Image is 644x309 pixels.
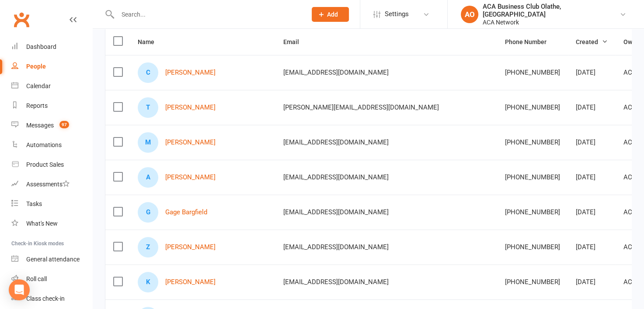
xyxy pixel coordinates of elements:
[283,134,389,151] span: [EMAIL_ADDRESS][DOMAIN_NAME]
[11,175,92,194] a: Assessments
[505,244,560,251] div: [PHONE_NUMBER]
[26,161,64,168] div: Product Sales
[283,99,439,116] span: [PERSON_NAME][EMAIL_ADDRESS][DOMAIN_NAME]
[461,6,478,23] div: AO
[576,209,608,216] div: [DATE]
[138,38,164,45] span: Name
[11,37,92,57] a: Dashboard
[11,155,92,175] a: Product Sales
[11,76,92,96] a: Calendar
[26,200,42,207] div: Tasks
[505,139,560,146] div: [PHONE_NUMBER]
[138,272,158,292] div: Karen
[59,121,69,128] span: 97
[165,104,216,111] a: [PERSON_NAME]
[115,8,300,21] input: Search...
[11,289,92,309] a: Class kiosk mode
[576,174,608,181] div: [DATE]
[165,174,216,181] a: [PERSON_NAME]
[165,209,207,216] a: Gage Bargfield
[165,244,216,251] a: [PERSON_NAME]
[26,82,51,89] div: Calendar
[11,135,92,155] a: Automations
[576,104,608,111] div: [DATE]
[26,275,47,282] div: Roll call
[483,3,620,18] div: ACA Business Club Olathe, [GEOGRAPHIC_DATA]
[11,214,92,233] a: What's New
[505,104,560,111] div: [PHONE_NUMBER]
[483,18,620,26] div: ACA Network
[26,256,80,263] div: General attendance
[505,174,560,181] div: [PHONE_NUMBER]
[10,9,32,31] a: Clubworx
[165,69,216,76] a: [PERSON_NAME]
[505,38,556,45] span: Phone Number
[165,278,216,286] a: [PERSON_NAME]
[576,69,608,76] div: [DATE]
[26,43,56,50] div: Dashboard
[9,279,30,300] div: Open Intercom Messenger
[26,141,62,148] div: Automations
[283,169,389,185] span: [EMAIL_ADDRESS][DOMAIN_NAME]
[576,244,608,251] div: [DATE]
[138,132,158,153] div: Mercy
[26,102,48,109] div: Reports
[138,167,158,188] div: Austin
[385,4,409,24] span: Settings
[327,11,338,18] span: Add
[505,69,560,76] div: [PHONE_NUMBER]
[505,37,556,47] button: Phone Number
[576,37,608,47] button: Created
[11,116,92,135] a: Messages 97
[576,38,608,45] span: Created
[505,209,560,216] div: [PHONE_NUMBER]
[11,250,92,269] a: General attendance kiosk mode
[138,97,158,118] div: Tanya
[11,96,92,116] a: Reports
[11,57,92,76] a: People
[26,122,54,129] div: Messages
[283,64,389,81] span: [EMAIL_ADDRESS][DOMAIN_NAME]
[283,38,309,45] span: Email
[283,274,389,290] span: [EMAIL_ADDRESS][DOMAIN_NAME]
[165,139,216,146] a: [PERSON_NAME]
[138,37,164,47] button: Name
[138,237,158,257] div: Zach
[505,278,560,286] div: [PHONE_NUMBER]
[283,204,389,220] span: [EMAIL_ADDRESS][DOMAIN_NAME]
[283,239,389,255] span: [EMAIL_ADDRESS][DOMAIN_NAME]
[11,194,92,214] a: Tasks
[576,139,608,146] div: [DATE]
[576,278,608,286] div: [DATE]
[26,295,65,302] div: Class check-in
[26,181,70,188] div: Assessments
[26,220,58,227] div: What's New
[312,7,349,22] button: Add
[283,37,309,47] button: Email
[138,62,158,83] div: Carolina
[26,63,46,70] div: People
[11,269,92,289] a: Roll call
[138,202,158,223] div: Gage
